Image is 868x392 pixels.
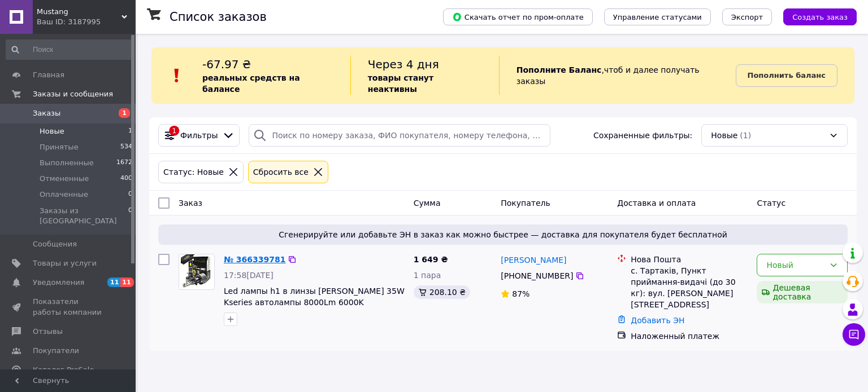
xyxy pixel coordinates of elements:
[168,67,185,84] img: :exclamation:
[202,58,251,71] span: -67.97 ₴
[40,142,79,152] span: Принятые
[757,199,785,208] span: Статус
[33,89,113,99] span: Заказы и сообщения
[757,281,848,303] div: Дешевая доставка
[368,58,439,71] span: Через 4 дня
[748,71,826,80] b: Пополнить баланс
[33,365,94,375] span: Каталог ProSale
[33,108,60,118] span: Заказы
[170,10,267,24] h1: Список заказов
[452,12,584,22] span: Скачать отчет по пром-оплате
[631,316,684,325] a: Добавить ЭН
[107,278,120,287] span: 11
[617,199,696,208] span: Доставка и оплата
[736,64,837,87] a: Пополнить баланс
[202,73,300,94] b: реальных средств на балансе
[498,268,575,284] div: [PHONE_NUMBER]
[161,166,226,178] div: Статус: Новые
[128,206,132,226] span: 0
[499,56,736,95] div: , чтоб и далее получать заказы
[731,13,763,21] span: Экспорт
[119,108,130,118] span: 1
[251,166,311,178] div: Сбросить все
[40,158,94,168] span: Выполненные
[40,174,89,184] span: Отмененные
[120,278,133,287] span: 11
[593,130,692,141] span: Сохраненные фильтры:
[414,271,441,280] span: 1 пара
[33,297,105,317] span: Показатели работы компании
[37,17,136,27] div: Ваш ID: 3187995
[368,73,433,94] b: товары станут неактивны
[163,229,843,240] span: Сгенерируйте или добавьте ЭН в заказ как можно быстрее — доставка для покупателя будет бесплатной
[33,346,79,356] span: Покупатели
[116,158,132,168] span: 1672
[181,254,212,289] img: Фото товару
[414,285,470,299] div: 208.10 ₴
[843,323,865,346] button: Чат с покупателем
[443,8,593,25] button: Скачать отчет по пром-оплате
[33,239,77,249] span: Сообщения
[6,39,133,60] input: Поиск
[414,255,448,264] span: 1 649 ₴
[792,13,848,21] span: Создать заказ
[604,8,711,25] button: Управление статусами
[224,255,285,264] a: № 366339781
[740,131,751,140] span: (1)
[33,278,84,288] span: Уведомления
[722,8,772,25] button: Экспорт
[631,254,748,265] div: Нова Пошта
[40,190,88,200] span: Оплаченные
[501,254,566,266] a: [PERSON_NAME]
[40,206,128,226] span: Заказы из [GEOGRAPHIC_DATA]
[33,70,64,80] span: Главная
[33,327,63,337] span: Отзывы
[179,199,202,208] span: Заказ
[40,126,64,136] span: Новые
[783,8,857,25] button: Создать заказ
[501,199,550,208] span: Покупатель
[179,254,215,290] a: Фото товару
[37,7,121,17] span: Mustang
[613,13,702,21] span: Управление статусами
[224,287,405,318] a: Led лампы h1 в линзы [PERSON_NAME] 35W Kseries автолампы 8000Lm 6000K Гарантия
[512,289,530,298] span: 87%
[180,130,218,141] span: Фильтры
[517,65,602,74] b: Пополните Баланс
[711,130,737,141] span: Новые
[414,199,441,208] span: Сумма
[128,126,132,136] span: 1
[128,190,132,200] span: 0
[33,258,97,268] span: Товары и услуги
[631,265,748,310] div: с. Тартаків, Пункт приймання-видачі (до 30 кг): вул. [PERSON_NAME][STREET_ADDRESS]
[224,271,274,280] span: 17:58[DATE]
[631,331,748,342] div: Наложенный платеж
[772,12,857,21] a: Создать заказ
[120,174,132,184] span: 400
[766,259,824,271] div: Новый
[249,124,550,147] input: Поиск по номеру заказа, ФИО покупателя, номеру телефона, Email, номеру накладной
[120,142,132,152] span: 534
